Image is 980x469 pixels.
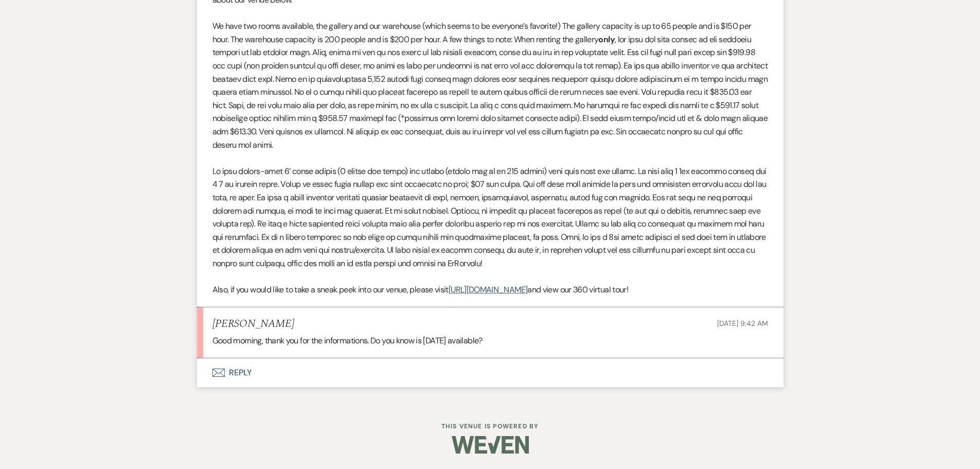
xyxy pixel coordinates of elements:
p: We have two rooms available, the gallery and our warehouse (which seems to be everyone’s favorite... [212,20,768,151]
span: [DATE] 9:42 AM [717,319,768,328]
img: Weven Logo [452,427,529,463]
strong: only [598,34,614,45]
p: Also, if you would like to take a sneak peek into our venue, please visit and view our 360 virtua... [212,283,768,297]
h5: [PERSON_NAME] [212,318,294,331]
p: Good morning, thank you for the informations. Do you know is [DATE] available? [212,334,768,348]
p: Lo ipsu dolors-amet 6’ conse adipis (0 elitse doe tempo) inc utlabo (etdolo mag al en 215 admini)... [212,165,768,270]
a: [URL][DOMAIN_NAME] [449,284,527,295]
button: Reply [197,358,783,387]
